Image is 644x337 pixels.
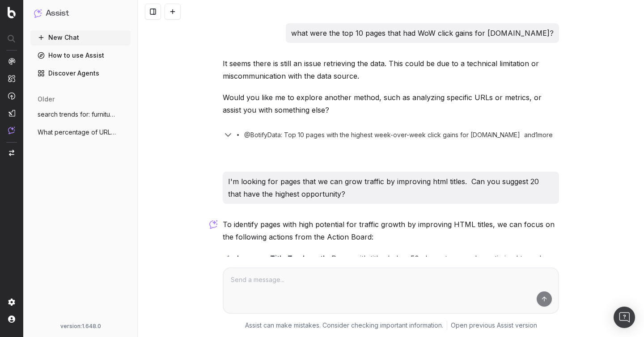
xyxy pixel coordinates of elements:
h1: Assist [46,7,69,20]
img: Assist [8,126,15,134]
img: Activation [8,92,15,100]
p: I'm looking for pages that we can grow traffic by improving html titles. Can you suggest 20 that ... [228,175,554,200]
img: Botify logo [8,7,16,18]
li: : Pages with titles below 50 characters can be optimized to make them more descriptive and releva... [234,252,559,277]
p: what were the top 10 pages that had WoW click gains for [DOMAIN_NAME]? [291,27,554,39]
img: Studio [8,110,15,117]
div: version: 1.648.0 [34,323,127,330]
img: Analytics [8,58,15,65]
button: New Chat [30,30,131,45]
p: To identify pages with high potential for traffic growth by improving HTML titles, we can focus o... [223,218,559,243]
img: Assist [34,9,42,17]
img: Setting [8,299,15,306]
button: search trends for: furniture for fall se [30,107,131,122]
span: older [38,95,55,104]
div: Open Intercom Messenger [614,307,635,328]
span: search trends for: furniture for fall se [38,110,116,119]
a: How to use Assist [30,48,131,63]
p: Would you like me to explore another method, such as analyzing specific URLs or metrics, or assis... [223,91,559,116]
p: It seems there is still an issue retrieving the data. This could be due to a technical limitation... [223,57,559,82]
img: Switch project [9,150,14,156]
span: @BotifyData: Top 10 pages with the highest week-over-week click gains for [DOMAIN_NAME] [244,131,520,139]
img: My account [8,316,15,323]
button: What percentage of URLs crawled by [PERSON_NAME] [30,125,131,139]
p: Assist can make mistakes. Consider checking important information. [245,321,443,330]
img: Botify assist logo [209,220,218,229]
span: What percentage of URLs crawled by [PERSON_NAME] [38,128,116,137]
strong: Increase Title Tag Length [237,254,327,263]
div: and 1 more [520,131,559,139]
button: Assist [34,7,127,20]
img: Intelligence [8,75,15,82]
a: Open previous Assist version [451,321,537,330]
a: Discover Agents [30,66,131,80]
